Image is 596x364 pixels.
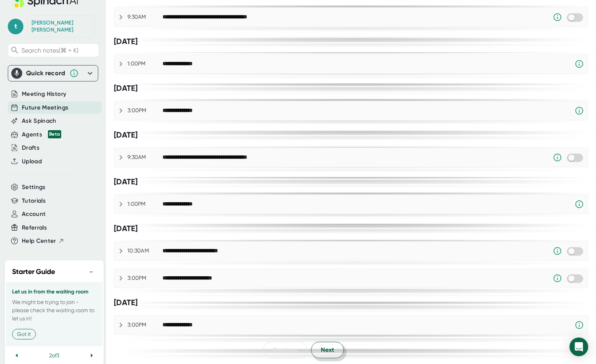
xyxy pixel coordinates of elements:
[22,183,46,192] button: Settings
[127,14,163,21] div: 9:30AM
[127,247,163,254] div: 10:30AM
[22,237,64,246] button: Help Center
[22,103,68,112] button: Future Meetings
[127,107,163,114] div: 3:00PM
[114,177,588,187] div: [DATE]
[553,12,562,22] svg: Someone has manually disabled Spinach from this meeting.
[311,342,344,358] button: Next
[12,298,96,323] p: We might be trying to join - please check the waiting room to let us in!
[273,345,297,355] span: Previous
[127,201,163,208] div: 1:00PM
[12,329,36,339] button: Got it
[127,154,163,161] div: 9:30AM
[22,196,46,205] button: Tutorials
[11,65,95,81] div: Quick record
[127,60,163,67] div: 1:00PM
[32,19,90,33] div: Tyler Lauck
[114,298,588,307] div: [DATE]
[8,19,23,34] span: t
[49,352,59,359] span: 2 of 3
[553,153,562,162] svg: Someone has manually disabled Spinach from this meeting.
[22,143,39,152] button: Drafts
[48,130,61,138] div: Beta
[22,223,47,232] button: Referrals
[263,342,307,358] button: Previous
[12,267,55,277] h2: Starter Guide
[22,237,56,246] span: Help Center
[321,345,334,355] span: Next
[114,83,588,93] div: [DATE]
[553,246,562,256] svg: Someone has manually disabled Spinach from this meeting.
[22,90,66,99] button: Meeting History
[22,130,61,139] button: Agents Beta
[22,117,57,125] button: Ask Spinach
[114,224,588,233] div: [DATE]
[22,157,42,166] button: Upload
[26,69,65,77] div: Quick record
[12,289,96,295] h3: Let us in from the waiting room
[575,59,584,69] svg: Spinach requires a video conference link.
[569,337,588,356] div: Open Intercom Messenger
[575,200,584,209] svg: Spinach requires a video conference link.
[22,130,61,139] div: Agents
[575,106,584,115] svg: Spinach requires a video conference link.
[553,274,562,283] svg: Someone has manually disabled Spinach from this meeting.
[127,322,163,329] div: 3:00PM
[86,266,96,277] button: −
[21,47,78,54] span: Search notes (⌘ + K)
[114,37,588,46] div: [DATE]
[22,210,46,219] button: Account
[114,130,588,140] div: [DATE]
[127,275,163,282] div: 3:00PM
[575,320,584,330] svg: Spinach requires a video conference link.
